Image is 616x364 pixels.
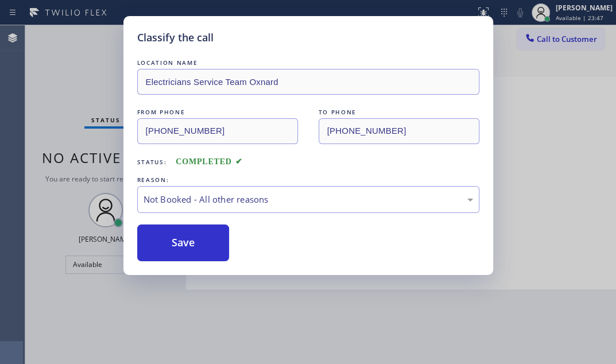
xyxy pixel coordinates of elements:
[137,158,167,166] span: Status:
[144,193,473,206] div: Not Booked - All other reasons
[319,118,479,144] input: To phone
[319,106,479,118] div: TO PHONE
[137,106,298,118] div: FROM PHONE
[176,157,242,166] span: COMPLETED
[137,30,214,45] h5: Classify the call
[137,57,479,69] div: LOCATION NAME
[137,118,298,144] input: From phone
[137,174,479,186] div: REASON:
[137,224,230,261] button: Save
